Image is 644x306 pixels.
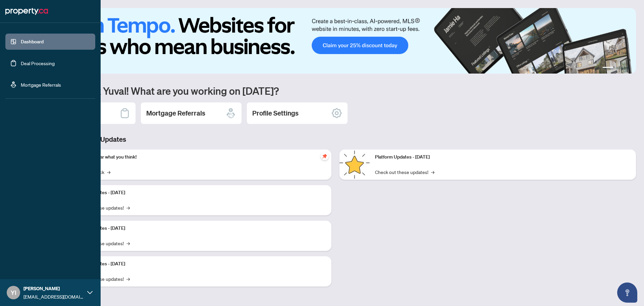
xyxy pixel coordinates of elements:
span: pushpin [321,152,329,160]
button: 4 [627,67,629,70]
img: logo [5,6,48,17]
a: Deal Processing [21,60,55,66]
p: Platform Updates - [DATE] [70,225,326,232]
button: 1 [602,67,613,70]
span: [EMAIL_ADDRESS][DOMAIN_NAME] [23,293,84,300]
span: YI [11,288,16,297]
span: → [126,204,130,211]
button: 2 [616,67,619,70]
a: Mortgage Referrals [21,82,61,88]
p: Platform Updates - [DATE] [70,260,326,268]
p: Platform Updates - [DATE] [375,154,631,161]
span: → [431,168,434,176]
span: → [126,275,130,282]
p: We want to hear what you think! [70,154,326,161]
span: → [107,168,110,176]
a: Dashboard [21,39,44,45]
p: Platform Updates - [DATE] [70,189,326,196]
span: [PERSON_NAME] [23,285,84,292]
h1: Welcome back Yuval! What are you working on [DATE]? [35,84,636,97]
img: Slide 0 [35,8,636,74]
a: Check out these updates!→ [375,168,434,176]
h2: Mortgage Referrals [146,108,205,118]
img: Platform Updates - June 23, 2025 [339,149,370,180]
span: → [126,239,130,247]
button: 3 [621,67,624,70]
h2: Profile Settings [252,108,299,118]
button: Open asap [617,282,637,303]
h3: Brokerage & Industry Updates [35,135,636,144]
